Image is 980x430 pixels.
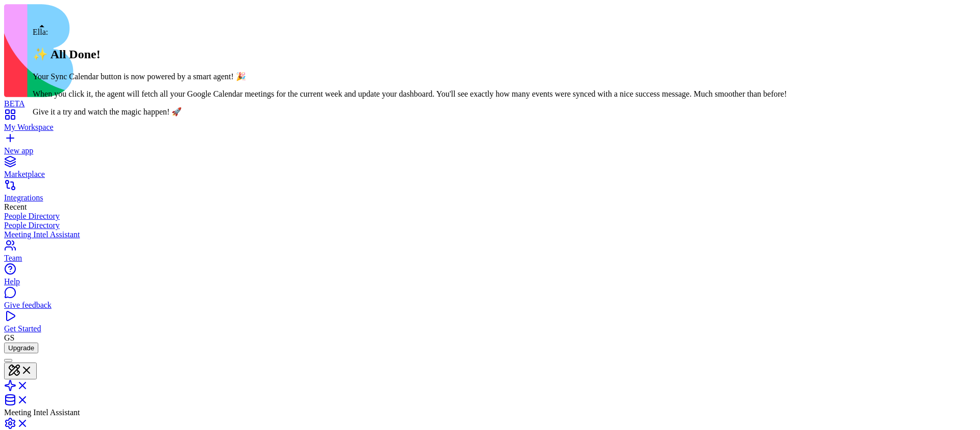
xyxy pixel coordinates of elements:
[4,324,976,333] div: Get Started
[33,89,787,98] p: When you click it, the agent will fetch all your Google Calendar meetings for the current week an...
[4,291,976,310] a: Give feedback
[4,268,976,286] a: Help
[4,212,976,221] a: People Directory
[4,184,976,202] a: Integrations
[4,123,976,132] div: My Workspace
[4,90,976,108] a: BETA
[33,47,787,61] h2: ✨ All Done!
[4,221,976,230] a: People Directory
[4,277,976,286] div: Help
[4,315,976,333] a: Get Started
[4,99,976,108] div: BETA
[4,114,976,132] a: My Workspace
[33,28,48,36] span: Ella:
[4,161,976,179] a: Marketplace
[4,408,80,417] span: Meeting Intel Assistant
[4,137,976,155] a: New app
[4,254,976,263] div: Team
[4,170,976,179] div: Marketplace
[12,39,97,60] button: Debug Calendar
[4,230,976,239] a: Meeting Intel Assistant
[4,343,38,352] a: Upgrade
[12,7,141,31] p: View all your meetings and research status for the week
[4,343,38,353] button: Upgrade
[4,202,27,211] span: Recent
[33,106,787,116] p: Give it a try and watch the magic happen! 🚀
[12,66,111,86] button: Force Sync Calendar
[4,193,976,202] div: Integrations
[4,301,976,310] div: Give feedback
[4,146,976,155] div: New app
[4,244,976,263] a: Team
[4,4,414,97] img: logo
[4,333,14,342] span: GS
[33,71,787,81] p: Your Sync Calendar button is now powered by a smart agent! 🎉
